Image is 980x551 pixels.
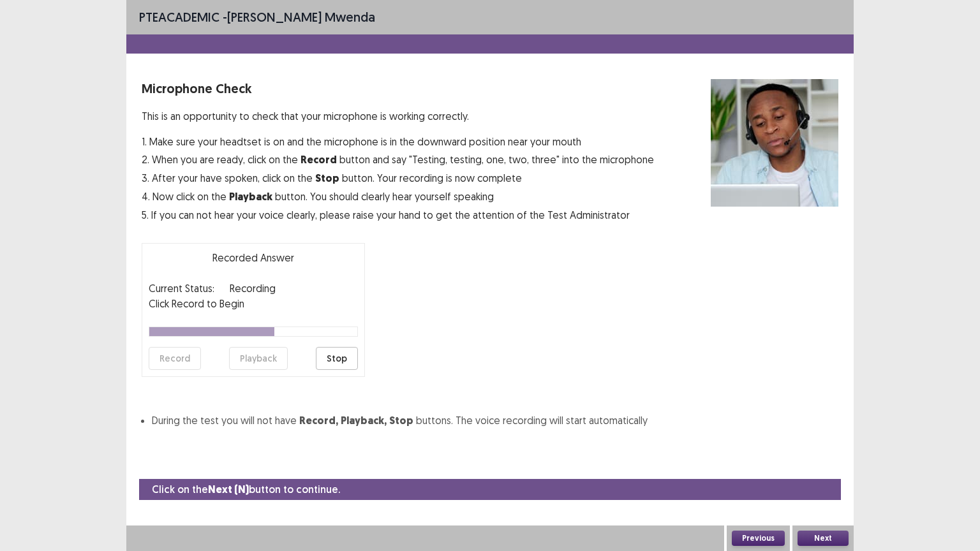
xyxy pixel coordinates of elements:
[299,414,338,427] strong: Record,
[142,189,654,205] p: 4. Now click on the button. You should clearly hear yourself speaking
[142,170,654,186] p: 3. After your have spoken, click on the button. Your recording is now complete
[142,152,654,168] p: 2. When you are ready, click on the button and say "Testing, testing, one, two, three" into the m...
[230,281,276,296] p: recording
[149,281,214,296] p: Current Status:
[208,483,249,496] strong: Next (N)
[341,414,387,427] strong: Playback,
[139,9,219,25] span: PTE academic
[142,108,654,124] p: This is an opportunity to check that your microphone is working correctly.
[152,413,838,429] li: During the test you will not have buttons. The voice recording will start automatically
[316,347,358,370] button: Stop
[149,250,358,265] p: Recorded Answer
[149,347,201,370] button: Record
[389,414,413,427] strong: Stop
[149,296,358,311] p: Click Record to Begin
[732,531,785,546] button: Previous
[139,8,375,27] p: - [PERSON_NAME] Mwenda
[152,481,340,497] p: Click on the button to continue.
[711,79,838,207] img: microphone check
[798,531,849,546] button: Next
[142,207,654,223] p: 5. If you can not hear your voice clearly, please raise your hand to get the attention of the Tes...
[315,172,339,185] strong: Stop
[229,347,288,370] button: Playback
[142,134,654,149] p: 1. Make sure your headtset is on and the microphone is in the downward position near your mouth
[229,190,272,203] strong: Playback
[142,79,654,98] p: Microphone Check
[301,153,337,166] strong: Record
